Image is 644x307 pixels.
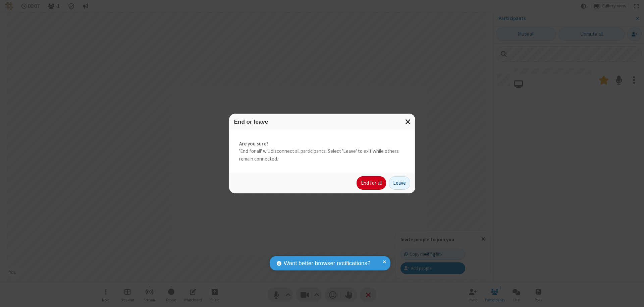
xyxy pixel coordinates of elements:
h3: End or leave [234,119,410,125]
div: 'End for all' will disconnect all participants. Select 'Leave' to exit while others remain connec... [229,130,415,173]
button: Close modal [401,114,415,130]
strong: Are you sure? [239,140,405,148]
button: Leave [389,176,410,190]
span: Want better browser notifications? [284,259,370,268]
button: End for all [357,176,386,190]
